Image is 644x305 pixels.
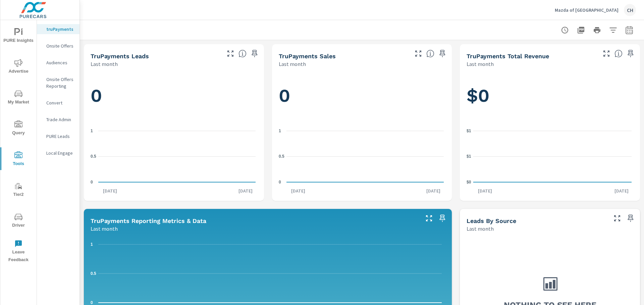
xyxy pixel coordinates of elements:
[46,59,74,66] p: Audiences
[279,180,281,184] text: 0
[2,28,35,45] span: PURE Insights
[467,53,549,60] h5: truPayments Total Revenue
[46,116,74,123] p: Trade Admin
[467,129,471,133] text: $1
[91,180,93,184] text: 0
[91,217,206,224] h5: truPayments Reporting Metrics & Data
[91,225,118,233] p: Last month
[625,48,636,59] span: Save this to your personalized report
[0,20,37,266] div: nav menu
[2,151,35,168] span: Tools
[2,213,35,229] span: Driver
[46,133,74,140] p: PURE Leads
[467,84,633,107] h1: $0
[46,76,74,89] p: Onsite Offers Reporting
[467,154,471,159] text: $1
[467,60,494,68] p: Last month
[606,23,620,37] button: Apply Filters
[91,84,257,107] h1: 0
[225,48,236,59] button: Make Fullscreen
[279,129,281,133] text: 1
[624,4,636,16] div: CH
[2,240,35,264] span: Leave Feedback
[601,48,612,59] button: Make Fullscreen
[234,187,257,194] p: [DATE]
[37,74,79,91] div: Onsite Offers Reporting
[610,187,633,194] p: [DATE]
[2,90,35,106] span: My Market
[437,213,448,224] span: Save this to your personalized report
[2,182,35,199] span: Tier2
[424,213,434,224] button: Make Fullscreen
[467,217,516,224] h5: Leads By Source
[238,50,247,58] span: The number of truPayments leads.
[37,58,79,68] div: Audiences
[37,131,79,141] div: PURE Leads
[623,23,636,37] button: Select Date Range
[46,43,74,49] p: Onsite Offers
[37,115,79,125] div: Trade Admin
[2,59,35,75] span: Advertise
[91,300,93,305] text: 0
[46,150,74,156] p: Local Engage
[437,48,448,59] span: Save this to your personalized report
[91,154,96,159] text: 0.5
[279,84,445,107] h1: 0
[422,187,445,194] p: [DATE]
[249,48,260,59] span: Save this to your personalized report
[91,242,93,247] text: 1
[413,48,424,59] button: Make Fullscreen
[37,41,79,51] div: Onsite Offers
[91,60,118,68] p: Last month
[574,23,588,37] button: "Export Report to PDF"
[286,187,310,194] p: [DATE]
[467,180,471,184] text: $0
[555,7,619,13] p: Mazda of [GEOGRAPHIC_DATA]
[612,213,623,224] button: Make Fullscreen
[91,129,93,133] text: 1
[91,53,149,60] h5: truPayments Leads
[37,148,79,158] div: Local Engage
[426,50,434,58] span: Number of sales matched to a truPayments lead. [Source: This data is sourced from the dealer's DM...
[279,53,336,60] h5: truPayments Sales
[279,154,284,159] text: 0.5
[625,213,636,224] span: Save this to your personalized report
[590,23,604,37] button: Print Report
[98,187,122,194] p: [DATE]
[279,60,306,68] p: Last month
[2,121,35,137] span: Query
[46,99,74,106] p: Convert
[37,24,79,34] div: truPayments
[46,26,74,32] p: truPayments
[614,50,623,58] span: Total revenue from sales matched to a truPayments lead. [Source: This data is sourced from the de...
[467,225,494,233] p: Last month
[91,271,96,276] text: 0.5
[37,98,79,108] div: Convert
[473,187,497,194] p: [DATE]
